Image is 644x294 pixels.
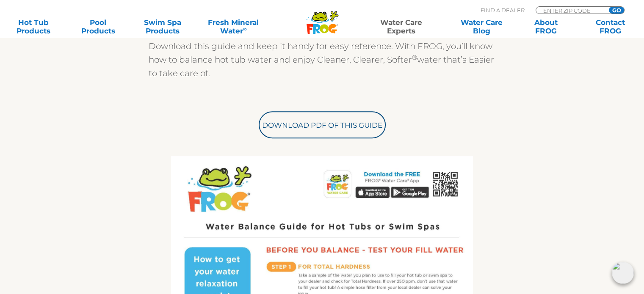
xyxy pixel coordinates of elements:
a: Water CareBlog [456,18,506,35]
a: Water CareExperts [360,18,442,35]
a: Download PDF of this Guide [259,111,386,138]
a: Hot TubProducts [8,18,58,35]
sup: ∞ [243,26,246,32]
a: ContactFROG [586,18,636,35]
a: Fresh MineralWater∞ [202,18,265,35]
p: Find A Dealer [481,6,525,14]
input: GO [609,7,624,14]
p: Download this guide and keep it handy for easy reference. With FROG, you’ll know how to balance h... [149,39,496,80]
sup: ® [412,53,417,61]
a: PoolProducts [73,18,123,35]
input: Zip Code Form [542,7,600,14]
a: Swim SpaProducts [138,18,188,35]
img: openIcon [612,262,634,284]
a: AboutFROG [521,18,571,35]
